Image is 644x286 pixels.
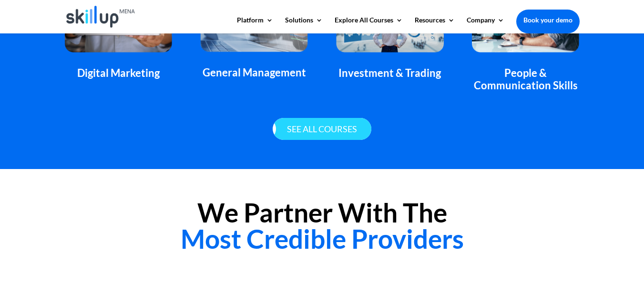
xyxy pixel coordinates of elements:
div: Investment & Trading [336,67,443,79]
h2: We Partner With The [65,200,580,257]
iframe: Chat Widget [485,183,644,286]
div: General Management [200,66,307,79]
a: Book your demo [516,10,580,31]
span: Most Credible Providers [181,223,464,254]
a: Platform [237,17,273,33]
a: Resources [415,17,455,33]
a: Explore All Courses [335,17,403,33]
img: Skillup Mena [66,6,135,28]
a: Company [467,17,504,33]
div: People & Communication Skills [472,67,579,92]
a: See all courses [273,118,371,140]
a: Solutions [285,17,323,33]
div: Digital Marketing [65,67,172,79]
